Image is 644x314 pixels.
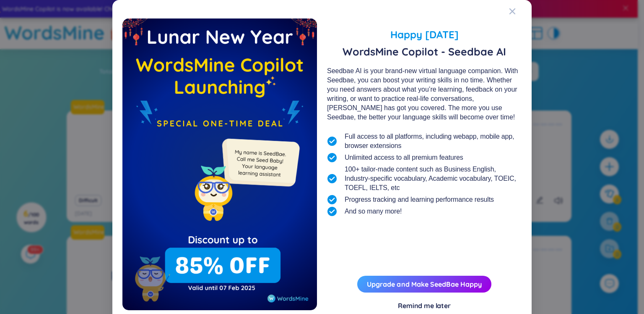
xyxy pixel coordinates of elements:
[398,301,451,310] div: Remind me later
[345,195,494,204] span: Progress tracking and learning performance results
[345,132,522,150] span: Full access to all platforms, including webapp, mobile app, browser extensions
[357,276,491,293] button: Upgrade and Make SeedBae Happy
[122,18,317,310] img: wmFlashDealEmpty.967f2bab.png
[345,153,463,162] span: Unlimited access to all premium features
[327,45,522,58] span: WordsMine Copilot - Seedbae AI
[327,66,522,122] div: Seedbae AI is your brand-new virtual language companion. With Seedbae, you can boost your writing...
[218,121,301,205] img: minionSeedbaeMessage.35ffe99e.png
[345,207,402,216] span: And so many more!
[367,280,482,288] a: Upgrade and Make SeedBae Happy
[327,27,522,42] span: Happy [DATE]
[345,165,522,193] span: 100+ tailor-made content such as Business English, Industry-specific vocabulary, Academic vocabul...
